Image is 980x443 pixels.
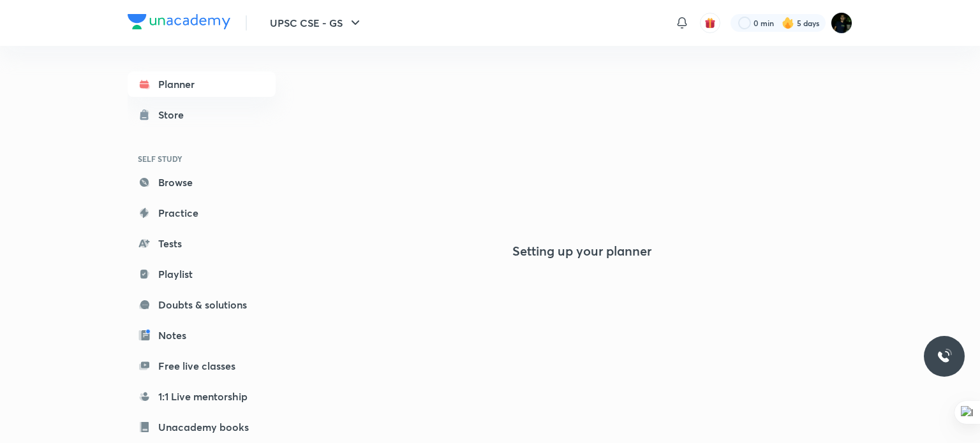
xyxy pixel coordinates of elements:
a: Tests [128,231,276,256]
a: Free live classes [128,353,276,379]
h6: SELF STUDY [128,148,276,170]
a: Doubts & solutions [128,292,276,317]
a: Planner [128,71,276,97]
h4: Setting up your planner [512,243,651,259]
img: Rohit Duggal [831,12,852,34]
a: Store [128,102,276,127]
a: Browse [128,170,276,195]
img: ttu [937,349,952,364]
button: UPSC CSE - GS [262,10,371,36]
img: Company Logo [128,14,230,29]
button: avatar [700,13,720,33]
img: avatar [704,17,716,29]
img: streak [782,17,794,29]
a: 1:1 Live mentorship [128,384,276,409]
a: Company Logo [128,14,230,33]
a: Practice [128,200,276,226]
a: Unacademy books [128,414,276,440]
a: Playlist [128,261,276,287]
a: Notes [128,323,276,348]
div: Store [158,107,191,122]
